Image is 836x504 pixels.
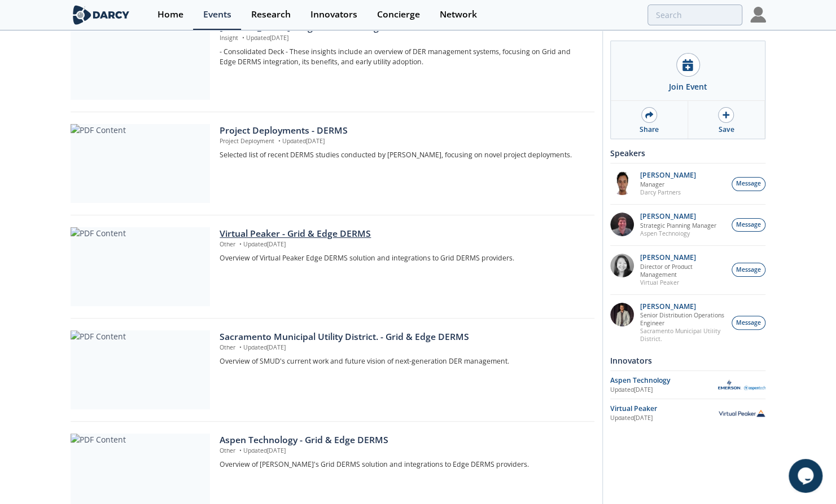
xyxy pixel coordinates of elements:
[718,125,734,135] div: Save
[647,5,742,25] input: Advanced Search
[203,10,231,19] div: Events
[736,220,761,229] span: Message
[732,263,765,277] button: Message
[71,5,132,25] img: logo-wide.svg
[640,125,659,135] div: Share
[640,327,726,343] p: Sacramento Municipal Utility District.
[310,10,357,19] div: Innovators
[610,254,634,277] img: 8160f632-77e6-40bd-9ce2-d8c8bb49c0dd
[71,227,594,306] a: PDF Content Virtual Peaker - Grid & Edge DERMS Other •Updated[DATE] Overview of Virtual Peaker Ed...
[732,177,765,191] button: Message
[220,150,586,160] p: Selected list of recent DERMS studies conducted by [PERSON_NAME], focusing on novel project deplo...
[736,179,761,188] span: Message
[640,222,716,229] p: Strategic Planning Manager
[71,124,594,203] a: PDF Content Project Deployments - DERMS Project Deployment •Updated[DATE] Selected list of recent...
[640,311,726,327] p: Senior Distribution Operations Engineer
[669,81,707,92] div: Join Event
[610,403,765,423] a: Virtual Peaker Updated[DATE] Virtual Peaker
[736,319,761,328] span: Message
[610,171,634,195] img: vRBZwDRnSTOrB1qTpmXr
[220,330,586,344] div: Sacramento Municipal Utility District. - Grid & Edge DERMS
[640,254,726,262] p: [PERSON_NAME]
[610,213,634,236] img: accc9a8e-a9c1-4d58-ae37-132228efcf55
[220,253,586,263] p: Overview of Virtual Peaker Edge DERMS solution and integrations to Grid DERMS providers.
[220,34,586,43] p: Insight Updated [DATE]
[610,303,634,326] img: 7fca56e2-1683-469f-8840-285a17278393
[377,10,420,19] div: Concierge
[640,188,696,196] p: Darcy Partners
[640,180,696,188] p: Manager
[610,386,718,395] div: Updated [DATE]
[251,10,291,19] div: Research
[440,10,477,19] div: Network
[220,47,586,68] p: - Consolidated Deck - These insights include an overview of DER management systems, focusing on G...
[276,137,282,145] span: •
[71,330,594,409] a: PDF Content Sacramento Municipal Utility District. - Grid & Edge DERMS Other •Updated[DATE] Overv...
[718,379,765,390] img: Aspen Technology
[220,356,586,366] p: Overview of SMUD's current work and future vision of next-generation DER management.
[220,124,586,138] div: Project Deployments - DERMS
[732,316,765,330] button: Message
[736,266,761,275] span: Message
[640,213,716,220] p: [PERSON_NAME]
[220,343,586,352] p: Other Updated [DATE]
[610,351,765,370] div: Innovators
[220,459,586,470] p: Overview of [PERSON_NAME]'s Grid DERMS solution and integrations to Edge DERMS providers.
[718,409,765,417] img: Virtual Peaker
[640,229,716,237] p: Aspen Technology
[220,434,586,447] div: Aspen Technology - Grid & Edge DERMS
[610,404,718,414] div: Virtual Peaker
[237,446,243,454] span: •
[640,263,726,278] p: Director of Product Management
[610,375,718,386] div: Aspen Technology
[732,218,765,232] button: Message
[240,34,246,42] span: •
[640,171,696,179] p: [PERSON_NAME]
[789,459,825,493] iframe: chat widget
[640,278,726,286] p: Virtual Peaker
[71,21,594,100] a: PDF Content [PERSON_NAME] Insights - Grid & Edge DERMS Consolidated Deck Insight •Updated[DATE] -...
[750,7,766,23] img: Profile
[610,414,718,423] div: Updated [DATE]
[157,10,183,19] div: Home
[220,446,586,456] p: Other Updated [DATE]
[220,240,586,249] p: Other Updated [DATE]
[237,343,243,351] span: •
[237,240,243,248] span: •
[220,227,586,241] div: Virtual Peaker - Grid & Edge DERMS
[220,137,586,146] p: Project Deployment Updated [DATE]
[610,143,765,163] div: Speakers
[610,375,765,395] a: Aspen Technology Updated[DATE] Aspen Technology
[640,303,726,311] p: [PERSON_NAME]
